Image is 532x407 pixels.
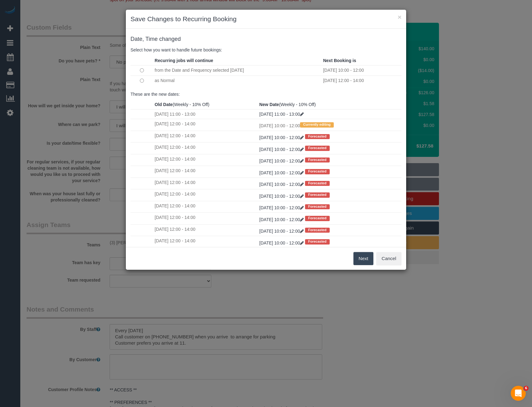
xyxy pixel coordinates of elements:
[131,36,401,42] h4: changed
[305,134,330,139] span: Forecasted
[153,189,258,201] td: [DATE] 12:00 - 14:00
[305,192,330,197] span: Forecasted
[153,143,258,154] td: [DATE] 12:00 - 14:00
[153,201,258,212] td: [DATE] 12:00 - 14:00
[131,36,158,42] span: Date, Time
[259,170,305,175] a: [DATE] 10:00 - 12:00
[305,169,330,174] span: Forecasted
[259,205,305,210] a: [DATE] 10:00 - 12:00
[259,147,305,152] a: [DATE] 10:00 - 12:00
[155,58,213,63] strong: Recurring jobs will continue
[300,122,334,127] span: Currently editing
[153,119,258,131] td: [DATE] 12:00 - 14:00
[155,102,173,107] strong: Old Date
[153,177,258,189] td: [DATE] 12:00 - 14:00
[376,252,401,265] button: Cancel
[259,182,305,187] a: [DATE] 10:00 - 12:00
[131,14,401,24] h3: Save Changes to Recurring Booking
[153,224,258,236] td: [DATE] 12:00 - 14:00
[153,166,258,177] td: [DATE] 12:00 - 14:00
[153,100,258,109] th: (Weekly - 10% Off)
[259,217,305,222] a: [DATE] 10:00 - 12:00
[259,135,305,140] a: [DATE] 10:00 - 12:00
[353,252,374,265] button: Next
[153,213,258,224] td: [DATE] 12:00 - 14:00
[524,386,529,391] span: 6
[322,65,401,75] td: [DATE] 10:00 - 12:00
[259,112,304,117] a: [DATE] 11:00 - 13:00
[153,154,258,166] td: [DATE] 12:00 - 14:00
[258,100,401,109] th: (Weekly - 10% Off)
[258,119,401,131] td: [DATE] 10:00 - 12:00
[153,236,258,248] td: [DATE] 12:00 - 14:00
[259,158,305,163] a: [DATE] 10:00 - 12:00
[305,204,330,209] span: Forecasted
[131,91,401,97] p: These are the new dates:
[322,75,401,85] td: [DATE] 12:00 - 14:00
[305,216,330,221] span: Forecasted
[305,146,330,151] span: Forecasted
[305,157,330,162] span: Forecasted
[153,65,322,75] td: from the Date and Frequency selected [DATE]
[131,47,401,53] p: Select how you want to handle future bookings:
[153,131,258,142] td: [DATE] 12:00 - 14:00
[398,14,401,20] button: ×
[259,102,279,107] strong: New Date
[259,194,305,199] a: [DATE] 10:00 - 12:00
[153,75,322,85] td: as Normal
[259,229,305,234] a: [DATE] 10:00 - 12:00
[305,228,330,233] span: Forecasted
[305,181,330,186] span: Forecasted
[305,239,330,244] span: Forecasted
[153,109,258,119] td: [DATE] 11:00 - 13:00
[259,240,305,245] a: [DATE] 10:00 - 12:00
[511,386,526,401] iframe: Intercom live chat
[323,58,356,63] strong: Next Booking is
